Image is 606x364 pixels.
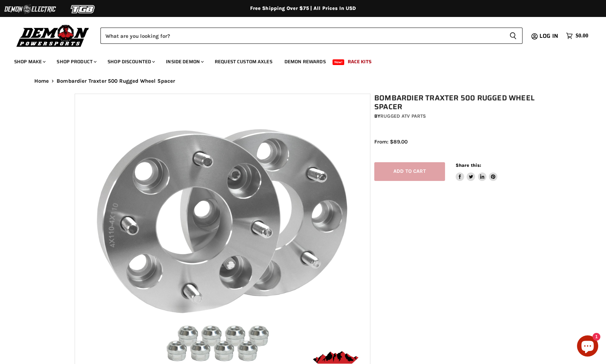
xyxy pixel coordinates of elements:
a: Demon Rewards [279,54,331,69]
span: Log in [539,31,558,40]
input: Search [100,28,504,44]
img: Demon Powersports [14,23,92,48]
button: Search [504,28,523,44]
inbox-online-store-chat: Shopify online store chat [575,335,600,358]
span: Bombardier Traxter 500 Rugged Wheel Spacer [57,78,175,84]
span: New! [333,59,345,65]
img: Demon Electric Logo 2 [4,2,57,16]
a: Race Kits [342,54,377,69]
a: Home [34,78,49,84]
h1: Bombardier Traxter 500 Rugged Wheel Spacer [374,94,536,111]
a: Shop Discounted [102,54,159,69]
a: Request Custom Axles [209,54,278,69]
div: Free Shipping Over $75 | All Prices In USD [20,5,586,12]
a: $0.00 [562,31,592,41]
a: Inside Demon [161,54,208,69]
a: Shop Product [51,54,101,69]
span: $0.00 [576,33,588,39]
aside: Share this: [456,162,498,181]
img: TGB Logo 2 [57,2,110,16]
span: Share this: [456,163,481,168]
nav: Breadcrumbs [20,78,586,84]
div: by [374,112,536,120]
ul: Main menu [9,52,587,69]
a: Shop Make [9,54,50,69]
a: Rugged ATV Parts [380,113,426,119]
span: From: $89.00 [374,139,408,145]
form: Product [100,28,523,44]
a: Log in [536,33,562,39]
